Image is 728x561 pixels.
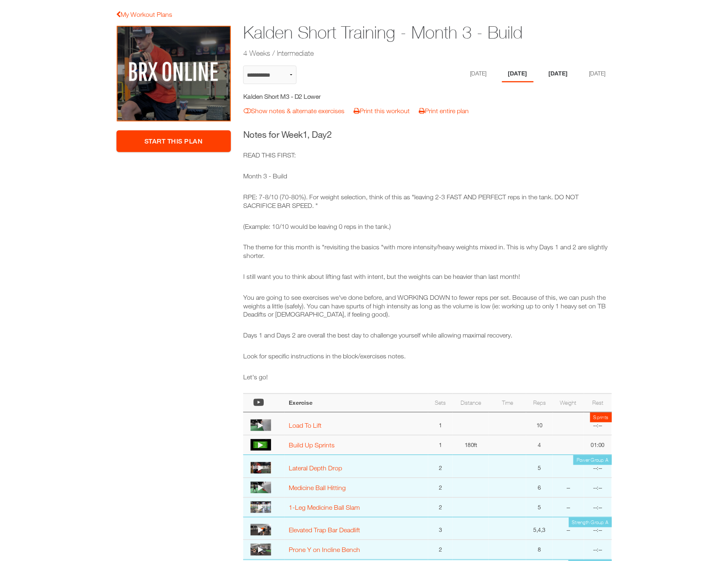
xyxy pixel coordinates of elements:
[289,441,335,449] a: Build Up Sprints
[584,540,612,559] td: --:--
[526,497,553,517] td: 5
[289,504,360,511] a: 1-Leg Medicine Ball Slam
[289,484,346,491] a: Medicine Ball Hitting
[251,420,271,431] img: thumbnail.png
[584,435,612,455] td: 01:00
[502,66,534,82] li: Day 2
[243,92,390,101] h5: Kalden Short M3 - D2 Lower
[243,48,548,58] h2: 4 Weeks / Intermediate
[584,517,612,540] td: --:--
[251,502,271,513] img: thumbnail.png
[428,540,452,559] td: 2
[289,422,322,429] a: Load To Lift
[583,66,612,82] li: Day 4
[251,439,271,451] img: thumbnail.png
[474,441,477,448] span: ft
[243,172,612,180] p: Month 3 - Build
[553,394,584,412] th: Weight
[526,517,553,540] td: 5,4,3
[428,497,452,517] td: 2
[285,394,428,412] th: Exercise
[428,455,452,478] td: 2
[116,11,173,18] a: My Workout Plans
[590,413,612,422] td: Sprints
[584,497,612,517] td: --:--
[584,478,612,497] td: --:--
[289,464,342,472] a: Lateral Depth Drop
[428,478,452,497] td: 2
[243,193,612,210] p: RPE: 7-8/10 (70-80%). For weight selection, think of this as "leaving 2-3 FAST AND PERFECT reps i...
[526,478,553,497] td: 6
[573,455,612,465] td: Power Group A
[243,222,612,231] p: (Example: 10/10 would be leaving 0 reps in the tank.)
[419,107,469,114] a: Print entire plan
[584,455,612,478] td: --:--
[553,478,584,497] td: --
[243,272,612,281] p: I still want you to think about lifting fast with intent, but the weights can be heavier than las...
[354,107,410,114] a: Print this workout
[303,129,308,140] span: 1
[289,546,360,553] a: Prone Y on Incline Bench
[584,394,612,412] th: Rest
[289,526,360,534] a: Elevated Trap Bar Deadlift
[116,130,231,152] a: Start This Plan
[251,524,271,536] img: thumbnail.png
[243,293,612,319] p: You are going to see exercises we've done before, and WORKING DOWN to fewer reps per set. Because...
[243,151,612,160] p: READ THIS FIRST:
[553,497,584,517] td: --
[251,544,271,555] img: thumbnail.png
[553,517,584,540] td: --
[243,21,548,45] h1: Kalden Short Training - Month 3 - Build
[243,373,612,381] p: Let's go!
[489,394,526,412] th: Time
[243,352,612,360] p: Look for specific instructions in the block/exercises notes.
[453,394,489,412] th: Distance
[428,412,452,435] td: 1
[526,455,553,478] td: 5
[526,412,553,435] td: 10
[116,25,231,122] img: Kalden Short Training - Month 3 - Build
[428,435,452,455] td: 1
[526,435,553,455] td: 4
[243,331,612,340] p: Days 1 and Days 2 are overall the best day to challenge yourself while allowing maximal recovery.
[453,435,489,455] td: 180
[584,412,612,435] td: --:--
[464,66,493,82] li: Day 1
[251,462,271,474] img: large.PNG
[526,394,553,412] th: Reps
[526,540,553,559] td: 8
[428,394,452,412] th: Sets
[327,129,332,140] span: 2
[251,482,271,493] img: thumbnail.png
[243,243,612,260] p: The theme for this month is "revisiting the basics "with more intensity/heavy weights mixed in. T...
[243,128,612,141] h3: Notes for Week , Day
[543,66,574,82] li: Day 3
[569,518,612,527] td: Strength Group A
[428,517,452,540] td: 3
[244,107,345,114] a: Show notes & alternate exercises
